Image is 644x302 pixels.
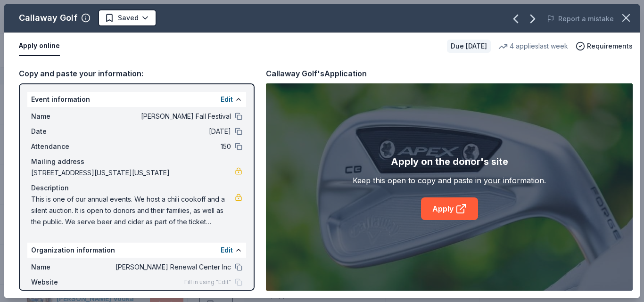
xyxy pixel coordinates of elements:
[98,9,157,26] button: Saved
[391,154,508,169] div: Apply on the donor's site
[31,167,235,179] span: [STREET_ADDRESS][US_STATE][US_STATE]
[94,261,231,273] span: [PERSON_NAME] Renewal Center Inc
[27,92,246,107] div: Event information
[31,194,235,228] span: This is one of our annual events. We host a chili cookoff and a silent auction. It is open to don...
[31,156,242,167] div: Mailing address
[576,41,633,52] button: Requirements
[421,197,478,220] a: Apply
[19,67,255,80] div: Copy and paste your information:
[31,261,94,273] span: Name
[31,111,94,122] span: Name
[94,126,231,137] span: [DATE]
[118,12,139,24] span: Saved
[547,13,614,24] button: Report a mistake
[266,67,367,80] div: Callaway Golf's Application
[31,141,94,152] span: Attendance
[19,10,77,25] div: Callaway Golf
[447,40,491,53] div: Due [DATE]
[498,41,568,52] div: 4 applies last week
[31,277,94,288] span: Website
[19,36,60,56] button: Apply online
[353,175,546,186] div: Keep this open to copy and paste in your information.
[221,245,233,256] button: Edit
[94,141,231,152] span: 150
[94,111,231,122] span: [PERSON_NAME] Fall Festival
[27,243,246,258] div: Organization information
[587,41,633,52] span: Requirements
[221,94,233,105] button: Edit
[184,278,231,286] span: Fill in using "Edit"
[31,126,94,137] span: Date
[31,182,242,194] div: Description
